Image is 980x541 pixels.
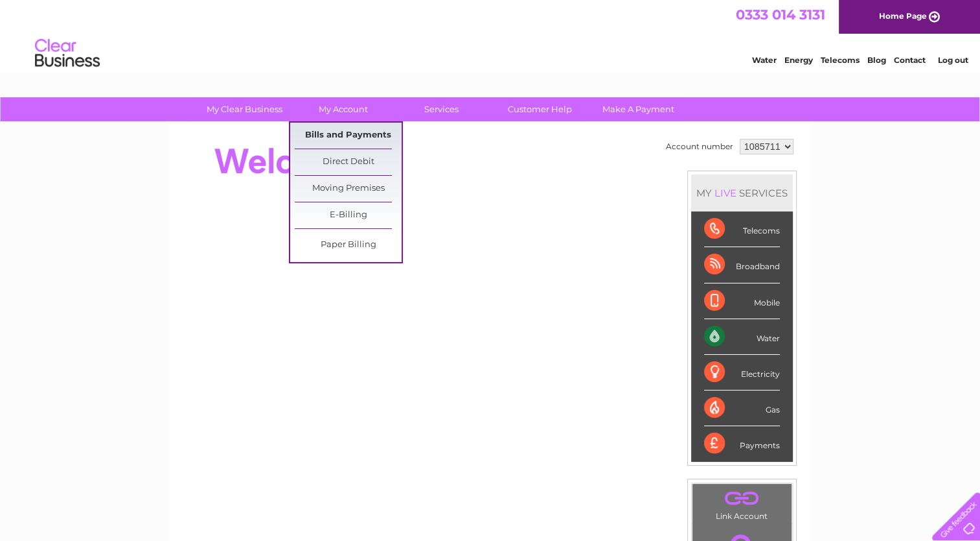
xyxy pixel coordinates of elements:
div: Water [704,319,780,355]
div: Mobile [704,283,780,319]
a: 0333 014 3131 [736,6,825,23]
div: MY SERVICES [691,174,793,211]
div: Telecoms [704,211,780,247]
a: Make A Payment [585,97,692,121]
td: Link Account [692,483,792,524]
a: Paper Billing [295,232,402,258]
div: Gas [704,391,780,426]
a: My Clear Business [191,97,298,121]
td: Account number [663,136,736,158]
a: Contact [894,55,926,65]
div: Payments [704,426,780,461]
a: Services [388,97,495,121]
div: Broadband [704,247,780,283]
img: logo.png [34,34,100,73]
a: . [696,487,788,510]
div: Clear Business is a trading name of Verastar Limited (registered in [GEOGRAPHIC_DATA] No. 3667643... [185,7,797,63]
a: Water [752,55,777,65]
a: Customer Help [486,97,593,121]
a: My Account [290,97,396,121]
a: Moving Premises [295,176,402,202]
div: Electricity [704,355,780,391]
a: Energy [784,55,813,65]
div: LIVE [712,187,739,199]
a: E-Billing [295,202,402,228]
a: Direct Debit [295,149,402,175]
a: Bills and Payments [295,123,402,149]
a: Log out [937,55,968,65]
a: Blog [867,55,886,65]
a: Telecoms [821,55,860,65]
